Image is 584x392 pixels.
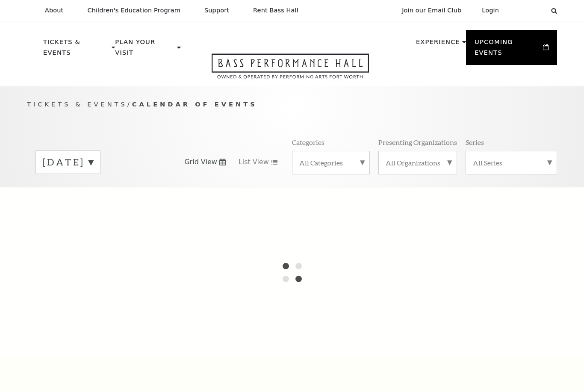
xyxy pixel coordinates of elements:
label: [DATE] [43,156,93,169]
label: All Organizations [386,158,450,167]
select: Select: [513,6,543,15]
p: Plan Your Visit [115,37,175,63]
p: Upcoming Events [475,37,541,63]
label: All Categories [299,158,363,167]
p: About [45,7,63,14]
p: Series [466,138,484,147]
p: Presenting Organizations [378,138,457,147]
p: Children's Education Program [87,7,180,14]
p: Categories [292,138,324,147]
p: / [27,99,557,110]
span: List View [239,157,269,167]
label: All Series [473,158,550,167]
span: Tickets & Events [27,100,127,108]
span: Grid View [184,157,217,167]
p: Rent Bass Hall [253,7,298,14]
p: Tickets & Events [43,37,109,63]
p: Support [204,7,229,14]
p: Experience [416,37,460,52]
span: Calendar of Events [132,100,257,108]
